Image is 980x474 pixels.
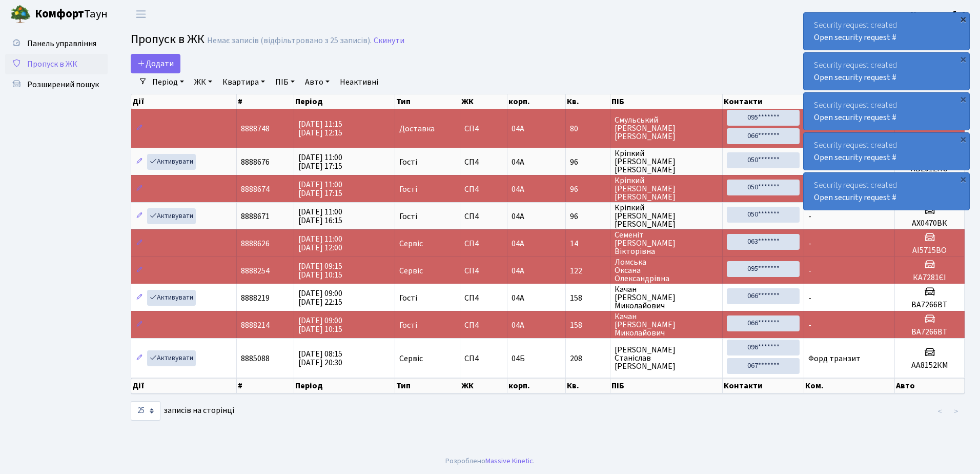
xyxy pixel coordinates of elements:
[35,6,108,23] span: Таун
[399,267,423,275] span: Сервіс
[899,327,960,337] h5: ВА7266ВТ
[5,33,108,54] a: Панель управління
[512,123,524,134] span: 04А
[271,73,299,91] a: ПІБ
[464,321,503,329] span: СП4
[207,36,372,46] div: Немає записів (відфільтровано з 25 записів).
[566,94,610,109] th: Кв.
[5,74,108,95] a: Розширений пошук
[615,231,719,255] span: Семеніт [PERSON_NAME] Вікторівна
[958,54,968,64] div: ×
[512,211,524,222] span: 04А
[399,212,417,221] span: Гості
[899,246,960,255] h5: АІ5715ВО
[615,346,719,370] span: [PERSON_NAME] Станіслав [PERSON_NAME]
[298,288,342,308] span: [DATE] 09:00 [DATE] 22:15
[27,38,96,49] span: Панель управління
[899,361,960,370] h5: АА8152КМ
[27,79,99,90] span: Розширений пошук
[399,185,417,193] span: Гості
[615,149,719,174] span: Кріпкий [PERSON_NAME] [PERSON_NAME]
[911,8,968,21] a: Консьєрж б. 4.
[131,54,180,73] a: Додати
[911,9,968,20] b: Консьєрж б. 4.
[35,6,84,22] b: Комфорт
[723,378,804,393] th: Контакти
[566,378,610,393] th: Кв.
[464,125,503,133] span: СП4
[570,267,606,275] span: 122
[808,292,811,304] span: -
[814,112,896,123] a: Open security request #
[570,321,606,329] span: 158
[507,378,566,393] th: корп.
[147,208,196,224] a: Активувати
[241,353,270,364] span: 8885088
[298,261,342,281] span: [DATE] 09:15 [DATE] 10:15
[131,94,237,109] th: Дії
[804,133,969,170] div: Security request created
[512,265,524,276] span: 04А
[804,53,969,90] div: Security request created
[615,258,719,283] span: Ломська Оксана Олександрівна
[808,238,811,249] span: -
[570,240,606,248] span: 14
[298,179,342,199] span: [DATE] 11:00 [DATE] 17:15
[808,353,861,364] span: Форд транзит
[808,211,811,222] span: -
[147,290,196,306] a: Активувати
[137,58,174,69] span: Додати
[610,94,723,109] th: ПІБ
[464,240,503,248] span: СП4
[615,116,719,141] span: Смульський [PERSON_NAME] [PERSON_NAME]
[808,265,811,276] span: -
[814,152,896,163] a: Open security request #
[294,94,395,109] th: Період
[298,118,342,139] span: [DATE] 11:15 [DATE] 12:15
[399,321,417,329] span: Гості
[615,176,719,201] span: Кріпкий [PERSON_NAME] [PERSON_NAME]
[804,93,969,130] div: Security request created
[445,456,535,467] div: Розроблено .
[512,353,525,364] span: 04Б
[570,185,606,193] span: 96
[131,401,234,421] label: записів на сторінці
[610,378,723,393] th: ПІБ
[464,158,503,166] span: СП4
[615,285,719,310] span: Качан [PERSON_NAME] Миколайович
[5,54,108,74] a: Пропуск в ЖК
[237,94,294,109] th: #
[814,192,896,203] a: Open security request #
[147,350,196,366] a: Активувати
[464,185,503,193] span: СП4
[399,294,417,302] span: Гості
[464,294,503,302] span: СП4
[301,73,334,91] a: Авто
[399,125,435,133] span: Доставка
[615,312,719,337] span: Качан [PERSON_NAME] Миколайович
[808,320,811,331] span: -
[460,378,507,393] th: ЖК
[10,4,31,25] img: logo.png
[131,401,160,421] select: записів на сторінці
[512,238,524,249] span: 04А
[399,354,423,363] span: Сервіс
[241,211,270,222] span: 8888671
[895,378,965,393] th: Авто
[464,212,503,221] span: СП4
[298,315,342,335] span: [DATE] 09:00 [DATE] 10:15
[298,152,342,172] span: [DATE] 11:00 [DATE] 17:15
[374,36,404,46] a: Скинути
[298,206,342,226] span: [DATE] 11:00 [DATE] 16:15
[958,14,968,24] div: ×
[395,378,460,393] th: Тип
[131,30,205,48] span: Пропуск в ЖК
[615,204,719,228] span: Кріпкий [PERSON_NAME] [PERSON_NAME]
[395,94,460,109] th: Тип
[958,134,968,144] div: ×
[241,292,270,304] span: 8888219
[723,94,804,109] th: Контакти
[241,123,270,134] span: 8888748
[298,233,342,253] span: [DATE] 11:00 [DATE] 12:00
[570,125,606,133] span: 80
